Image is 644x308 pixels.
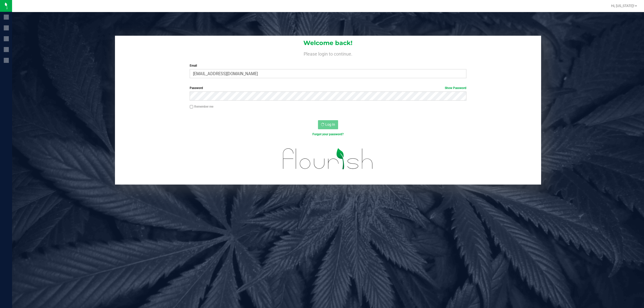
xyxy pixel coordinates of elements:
button: Log In [318,120,338,129]
input: Remember me [190,105,193,109]
a: Forgot your password? [312,133,344,136]
label: Email [190,63,466,68]
span: Password [190,86,203,90]
a: Show Password [445,86,466,90]
span: Hi, [US_STATE]! [611,4,634,8]
label: Remember me [190,104,213,109]
span: Log In [325,122,335,126]
h1: Welcome back! [115,40,541,46]
h4: Please login to continue. [115,50,541,56]
img: flourish_logo.svg [275,142,381,176]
